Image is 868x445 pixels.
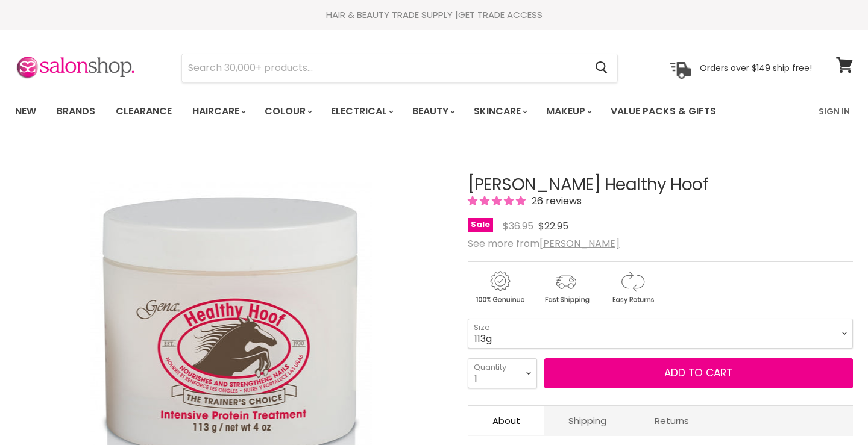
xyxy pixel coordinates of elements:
[700,62,812,73] p: Orders over $149 ship free!
[811,99,857,124] a: Sign In
[403,99,462,124] a: Beauty
[458,8,542,21] a: GET TRADE ACCESS
[538,219,568,233] span: $22.95
[48,99,104,124] a: Brands
[468,358,537,388] select: Quantity
[544,358,853,388] button: Add to cart
[6,94,769,129] ul: Main menu
[468,194,528,208] span: 4.88 stars
[468,176,853,194] h1: [PERSON_NAME] Healthy Hoof
[182,54,585,82] input: Search
[585,54,617,82] button: Search
[537,99,599,124] a: Makeup
[602,99,725,124] a: Value Packs & Gifts
[664,366,732,380] span: Add to cart
[631,406,713,435] a: Returns
[544,406,631,435] a: Shipping
[600,269,664,306] img: returns.gif
[256,99,319,124] a: Colour
[465,99,535,124] a: Skincare
[107,99,181,124] a: Clearance
[181,54,618,82] form: Product
[468,237,620,251] span: See more from
[503,219,533,233] span: $36.95
[6,99,45,124] a: New
[322,99,401,124] a: Electrical
[183,99,253,124] a: Haircare
[528,194,582,208] span: 26 reviews
[468,269,532,306] img: genuine.gif
[539,237,620,251] a: [PERSON_NAME]
[468,406,544,435] a: About
[534,269,598,306] img: shipping.gif
[468,218,493,232] span: Sale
